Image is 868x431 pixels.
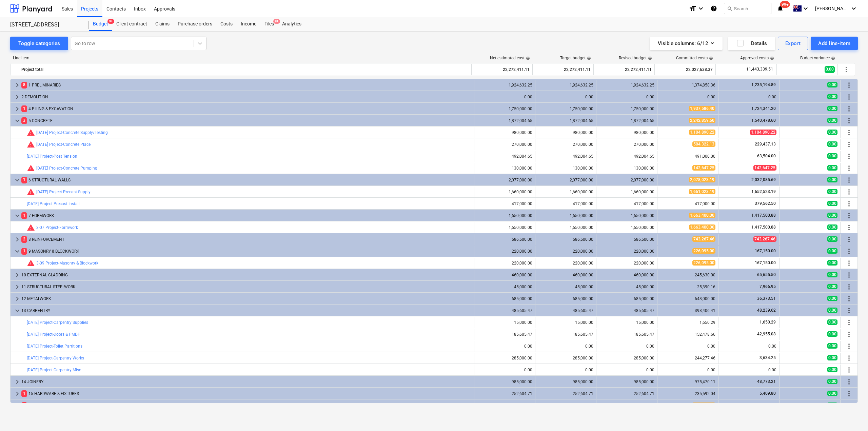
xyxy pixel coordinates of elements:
div: 0.00 [599,368,654,372]
span: 2,032,085.69 [751,177,776,182]
div: [STREET_ADDRESS] [10,21,81,28]
div: 13 CARPENTRY [21,305,471,316]
iframe: Chat Widget [834,398,868,431]
span: 3,634.25 [759,355,776,360]
div: 7 FORMWORK [21,210,471,221]
button: Search [724,3,771,14]
span: keyboard_arrow_right [13,271,21,279]
div: 0.00 [599,344,654,349]
div: 1,924,632.25 [538,83,593,87]
div: Client contract [112,17,151,31]
div: Target budget [560,56,591,60]
div: 15,000.00 [599,320,654,325]
span: Committed costs exceed revised budget [27,259,35,267]
div: 1,650,000.00 [477,225,532,230]
span: 0.00 [827,272,837,277]
div: Committed costs [676,56,713,60]
div: 1 PRELIMINARIES [21,80,471,91]
div: 45,000.00 [477,285,532,289]
div: 0.00 [660,95,715,99]
div: 685,000.00 [599,296,654,301]
div: 492,004.65 [538,154,593,159]
span: 167,150.00 [754,249,776,253]
span: 63,504.00 [756,154,776,158]
div: Line-item [10,56,472,60]
div: 130,000.00 [538,166,593,171]
span: 743,267.46 [692,236,715,242]
span: 226,095.00 [692,248,715,254]
div: 1,650,000.00 [538,213,593,218]
div: 1,650,000.00 [538,225,593,230]
div: 285,000.00 [599,356,654,360]
span: 1,104,890.22 [689,130,715,135]
span: 142,647.25 [753,165,776,171]
div: 417,000.00 [538,201,593,206]
a: [DATE] Project-Toilet Partitions [27,344,82,349]
span: 0.00 [827,130,837,135]
div: 1,660,000.00 [477,190,532,194]
div: Files [260,17,278,31]
span: 0.00 [827,284,837,289]
span: 99+ [780,1,790,8]
span: [PERSON_NAME] [815,6,849,11]
div: 10 EXTERNAL CLADDING [21,270,471,280]
div: 25,390.16 [660,285,715,289]
span: More actions [845,176,853,184]
span: More actions [845,283,853,291]
div: 0.00 [538,344,593,349]
span: 229,437.13 [754,142,776,146]
span: keyboard_arrow_right [13,390,21,398]
span: 142,647.25 [692,165,715,171]
a: Analytics [278,17,305,31]
div: Purchase orders [174,17,216,31]
span: keyboard_arrow_right [13,81,21,89]
span: More actions [845,342,853,350]
span: More actions [845,295,853,303]
span: 1 [21,248,27,254]
span: 1,652,523.19 [751,189,776,194]
a: 3-07 Project-Formwork [36,225,78,230]
div: 460,000.00 [538,273,593,277]
div: 220,000.00 [538,249,593,254]
div: Approved costs [740,56,774,60]
div: 8 REINFORCEMENT [21,234,471,245]
div: 45,000.00 [538,285,593,289]
div: Net estimated cost [490,56,530,60]
span: More actions [845,81,853,89]
div: 0.00 [538,95,593,99]
div: Toggle categories [18,39,60,48]
span: help [830,56,835,60]
span: keyboard_arrow_right [13,295,21,303]
div: 185,605.47 [477,332,532,337]
div: 417,000.00 [477,201,532,206]
a: [DATE] Project-Concrete Supply/Testing [36,130,108,135]
button: Export [778,37,808,50]
div: 185,605.47 [599,332,654,337]
div: 980,000.00 [538,130,593,135]
span: 0.00 [827,94,837,99]
span: 0.00 [827,106,837,111]
div: 1,872,004.65 [599,118,654,123]
div: 22,272,411.11 [474,64,530,75]
div: 14 JOINERY [21,376,471,387]
div: 1,660,000.00 [599,190,654,194]
div: 980,000.00 [599,130,654,135]
span: 0.00 [827,355,837,360]
span: 0.00 [827,319,837,325]
a: [DATE] Project-Post Tension [27,154,77,159]
span: 1,663,400.00 [689,213,715,218]
div: 270,000.00 [538,142,593,147]
span: More actions [845,188,853,196]
div: 152,478.66 [660,332,715,337]
button: Add line-item [811,37,858,50]
div: 492,004.65 [477,154,532,159]
span: 0.00 [827,177,837,182]
button: Toggle categories [10,37,68,50]
span: keyboard_arrow_right [13,93,21,101]
span: More actions [845,105,853,113]
div: 285,000.00 [538,356,593,360]
div: 0.00 [477,368,532,372]
span: More actions [845,271,853,279]
span: 42,955.08 [756,332,776,336]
